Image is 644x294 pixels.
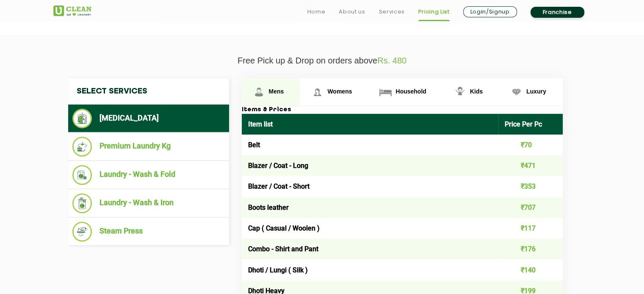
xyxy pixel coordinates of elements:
[72,193,92,213] img: Laundry - Wash & Iron
[531,7,584,18] a: Franchise
[498,218,563,239] td: ₹117
[72,109,225,128] li: [MEDICAL_DATA]
[470,88,483,95] span: Kids
[242,106,563,114] h3: Items & Prices
[72,165,92,185] img: Laundry - Wash & Fold
[72,222,92,242] img: Steam Press
[498,197,563,218] td: ₹707
[242,197,499,218] td: Boots leather
[53,56,591,66] p: Free Pick up & Drop on orders above
[498,155,563,176] td: ₹471
[72,193,225,213] li: Laundry - Wash & Iron
[418,7,450,17] a: Pricing List
[72,165,225,185] li: Laundry - Wash & Fold
[72,137,92,157] img: Premium Laundry Kg
[242,155,499,176] td: Blazer / Coat - Long
[242,135,499,155] td: Belt
[526,88,546,95] span: Luxury
[498,135,563,155] td: ₹70
[72,222,225,242] li: Steam Press
[242,239,499,259] td: Combo - Shirt and Pant
[327,88,352,95] span: Womens
[242,218,499,239] td: Cap ( Casual / Woolen )
[509,85,524,99] img: Luxury
[463,6,517,17] a: Login/Signup
[72,137,225,157] li: Premium Laundry Kg
[498,259,563,280] td: ₹140
[379,7,404,17] a: Services
[395,88,426,95] span: Household
[242,259,499,280] td: Dhoti / Lungi ( Silk )
[242,176,499,197] td: Blazer / Coat - Short
[242,114,499,135] th: Item list
[498,114,563,135] th: Price Per Pc
[453,85,467,99] img: Kids
[252,85,266,99] img: Mens
[53,5,91,16] img: UClean Laundry and Dry Cleaning
[377,56,406,65] span: Rs. 480
[68,78,229,104] h4: Select Services
[498,176,563,197] td: ₹353
[307,7,326,17] a: Home
[339,7,365,17] a: About us
[310,85,325,99] img: Womens
[378,85,393,99] img: Household
[498,239,563,259] td: ₹176
[269,88,284,95] span: Mens
[72,109,92,128] img: Dry Cleaning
